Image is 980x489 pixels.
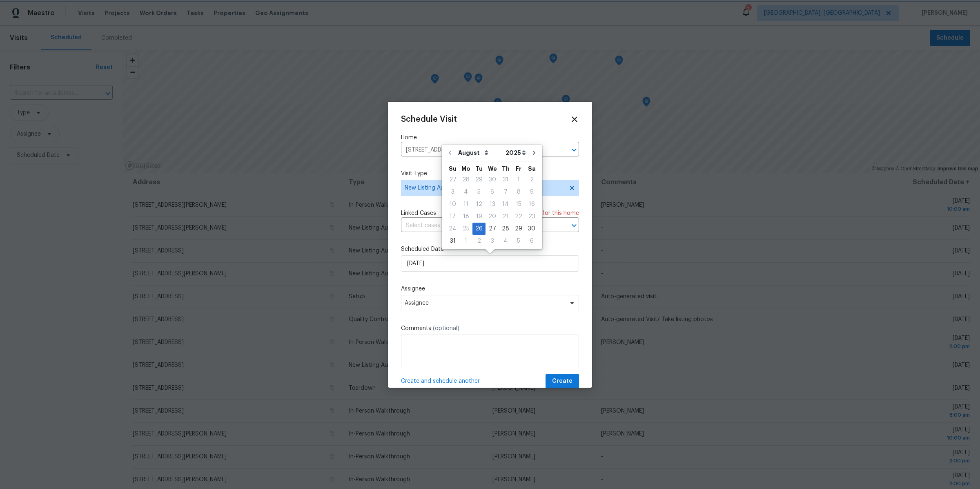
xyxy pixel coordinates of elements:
[525,211,538,222] div: 23
[459,210,472,223] div: Mon Aug 18 2025
[512,211,525,222] div: 22
[499,235,512,247] div: Thu Sep 04 2025
[486,223,499,234] div: 27
[449,166,457,172] abbr: Sunday
[401,219,556,232] input: Select cases
[499,174,512,185] div: 31
[502,166,510,172] abbr: Thursday
[525,235,538,247] div: 6
[512,223,525,235] div: Fri Aug 29 2025
[459,199,472,210] div: 11
[472,186,486,198] div: 5
[472,198,486,210] div: Tue Aug 12 2025
[512,210,525,223] div: Fri Aug 22 2025
[512,174,525,186] div: Fri Aug 01 2025
[512,235,525,247] div: Fri Sep 05 2025
[552,376,572,386] span: Create
[459,211,472,222] div: 18
[446,223,459,235] div: Sun Aug 24 2025
[472,186,486,198] div: Tue Aug 05 2025
[446,210,459,223] div: Sun Aug 17 2025
[401,324,579,333] label: Comments
[486,210,499,223] div: Wed Aug 20 2025
[525,199,538,210] div: 16
[472,210,486,223] div: Tue Aug 19 2025
[459,223,472,234] div: 25
[401,115,457,123] span: Schedule Visit
[525,223,538,235] div: Sat Aug 30 2025
[486,235,499,247] div: Wed Sep 03 2025
[446,174,459,185] div: 27
[528,166,536,172] abbr: Saturday
[499,199,512,210] div: 14
[525,235,538,247] div: Sat Sep 06 2025
[401,245,579,253] label: Scheduled Date
[401,255,579,272] input: M/D/YYYY
[472,223,486,234] div: 26
[459,235,472,247] div: Mon Sep 01 2025
[499,223,512,234] div: 28
[405,184,563,192] span: New Listing Audit
[512,198,525,210] div: Fri Aug 15 2025
[486,223,499,235] div: Wed Aug 27 2025
[446,174,459,186] div: Sun Jul 27 2025
[446,223,459,234] div: 24
[444,145,456,161] button: Go to previous month
[546,374,579,389] button: Create
[486,235,499,247] div: 3
[401,144,556,156] input: Enter in an address
[459,174,472,185] div: 28
[446,235,459,247] div: Sun Aug 31 2025
[446,235,459,247] div: 31
[568,144,580,156] button: Open
[472,211,486,222] div: 19
[459,198,472,210] div: Mon Aug 11 2025
[486,211,499,222] div: 20
[401,134,579,142] label: Home
[472,235,486,247] div: 2
[503,147,528,159] select: Year
[525,223,538,234] div: 30
[512,199,525,210] div: 15
[499,186,512,198] div: Thu Aug 07 2025
[472,223,486,235] div: Tue Aug 26 2025
[456,147,503,159] select: Month
[475,166,483,172] abbr: Tuesday
[486,186,499,198] div: 6
[461,166,470,172] abbr: Monday
[459,186,472,198] div: 4
[401,285,579,293] label: Assignee
[459,186,472,198] div: Mon Aug 04 2025
[472,174,486,186] div: Tue Jul 29 2025
[516,166,521,172] abbr: Friday
[499,235,512,247] div: 4
[486,186,499,198] div: Wed Aug 06 2025
[512,186,525,198] div: Fri Aug 08 2025
[528,145,540,161] button: Go to next month
[459,223,472,235] div: Mon Aug 25 2025
[512,223,525,234] div: 29
[401,377,480,385] span: Create and schedule another
[525,210,538,223] div: Sat Aug 23 2025
[525,174,538,186] div: Sat Aug 02 2025
[525,174,538,185] div: 2
[486,174,499,185] div: 30
[446,198,459,210] div: Sun Aug 10 2025
[472,199,486,210] div: 12
[401,170,579,178] label: Visit Type
[525,186,538,198] div: Sat Aug 09 2025
[401,209,436,217] span: Linked Cases
[512,174,525,185] div: 1
[525,198,538,210] div: Sat Aug 16 2025
[472,174,486,185] div: 29
[499,223,512,235] div: Thu Aug 28 2025
[568,220,580,231] button: Open
[446,186,459,198] div: 3
[459,174,472,186] div: Mon Jul 28 2025
[488,166,497,172] abbr: Wednesday
[499,174,512,186] div: Thu Jul 31 2025
[459,235,472,247] div: 1
[486,174,499,186] div: Wed Jul 30 2025
[446,186,459,198] div: Sun Aug 03 2025
[499,198,512,210] div: Thu Aug 14 2025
